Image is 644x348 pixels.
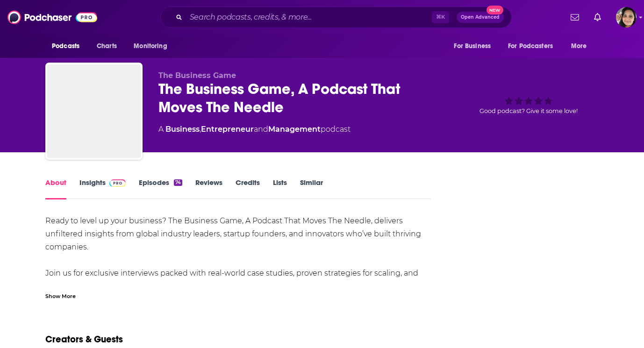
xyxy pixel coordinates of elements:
button: open menu [447,37,502,55]
img: User Profile [616,7,637,28]
a: InsightsPodchaser Pro [79,178,126,199]
span: Open Advanced [461,15,500,20]
input: Search podcasts, credits, & more... [186,10,432,25]
div: 74 [174,179,182,186]
span: Monitoring [134,40,167,53]
h2: Creators & Guests [45,334,123,345]
img: Podchaser Pro [109,179,126,187]
a: Entrepreneur [201,125,254,134]
a: About [45,178,66,199]
span: , [200,125,201,134]
a: Business [165,125,200,134]
a: Episodes74 [139,178,182,199]
span: Charts [97,40,117,53]
span: ⌘ K [432,11,449,23]
span: Podcasts [52,40,79,53]
span: For Business [454,40,491,53]
div: Search podcasts, credits, & more... [160,7,512,28]
span: New [487,6,503,14]
span: Logged in as shelbyjanner [616,7,637,28]
a: Show notifications dropdown [567,9,583,25]
span: The Business Game [158,71,236,80]
a: Reviews [195,178,222,199]
button: open menu [45,37,92,55]
button: open menu [565,37,599,55]
a: Credits [236,178,260,199]
span: and [254,125,268,134]
a: Charts [91,37,122,55]
div: Good podcast? Give it some love! [458,71,599,129]
span: Good podcast? Give it some love! [479,107,578,114]
div: A podcast [158,124,351,135]
a: Management [268,125,321,134]
img: Podchaser - Follow, Share and Rate Podcasts [7,8,97,26]
span: More [571,40,587,53]
button: Open AdvancedNew [457,12,504,23]
a: Show notifications dropdown [590,9,605,25]
button: open menu [127,37,179,55]
span: For Podcasters [508,40,553,53]
button: Show profile menu [616,7,637,28]
a: Lists [273,178,287,199]
a: Similar [300,178,323,199]
button: open menu [502,37,566,55]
